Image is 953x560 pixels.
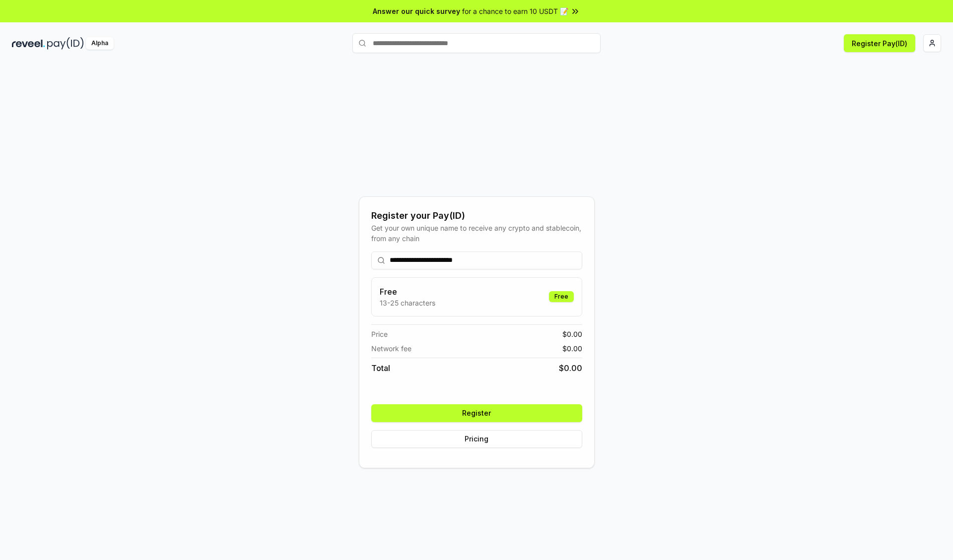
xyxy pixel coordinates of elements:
[562,329,582,339] span: $ 0.00
[371,209,582,223] div: Register your Pay(ID)
[371,329,388,339] span: Price
[371,223,582,244] div: Get your own unique name to receive any crypto and stablecoin, from any chain
[371,404,582,422] button: Register
[462,6,568,16] span: for a chance to earn 10 USDT 📝
[371,362,390,374] span: Total
[86,37,114,50] div: Alpha
[373,6,460,16] span: Answer our quick survey
[844,34,915,52] button: Register Pay(ID)
[380,286,435,298] h3: Free
[549,291,574,302] div: Free
[12,37,45,50] img: reveel_dark
[371,343,411,354] span: Network fee
[562,343,582,354] span: $ 0.00
[380,298,435,308] p: 13-25 characters
[559,362,582,374] span: $ 0.00
[47,37,84,50] img: pay_id
[371,430,582,448] button: Pricing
